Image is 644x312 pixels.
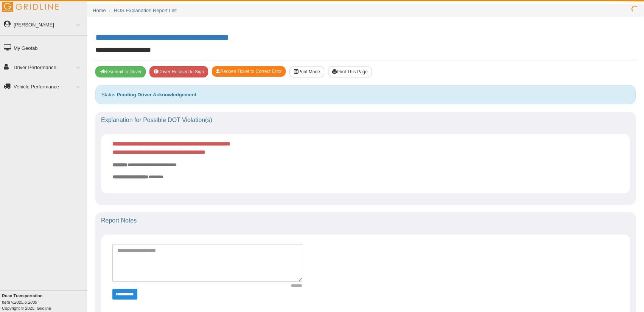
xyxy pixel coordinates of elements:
[114,8,177,13] a: HOS Explanation Report List
[289,66,324,77] button: Print Mode
[2,293,87,311] div: Copyright © 2025, Gridline
[112,289,137,300] button: Change Filter Options
[117,92,196,97] strong: Pending Driver Acknowledgement
[328,66,372,77] button: Print This Page
[2,300,37,304] i: beta v.2025.6.2839
[95,212,636,229] div: Report Notes
[95,66,146,77] button: Resubmit To Driver
[2,2,59,12] img: Gridline
[149,66,208,77] button: Driver Refused to Sign
[95,112,636,128] div: Explanation for Possible DOT Violation(s)
[93,8,106,13] a: Home
[2,293,43,298] b: Ruan Transportation
[95,85,636,104] div: Status:
[212,66,286,77] button: Reopen Ticket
